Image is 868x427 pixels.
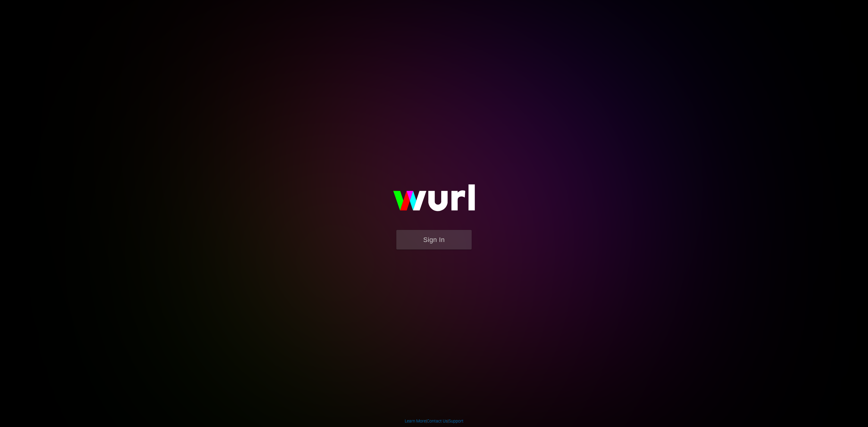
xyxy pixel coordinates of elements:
a: Contact Us [427,419,448,423]
div: | | [405,418,464,424]
img: wurl-logo-on-black-223613ac3d8ba8fe6dc639794a292ebdb59501304c7dfd60c99c58986ef67473.svg [374,171,494,230]
button: Sign In [396,230,472,250]
a: Learn More [405,419,426,423]
a: Support [448,419,464,423]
